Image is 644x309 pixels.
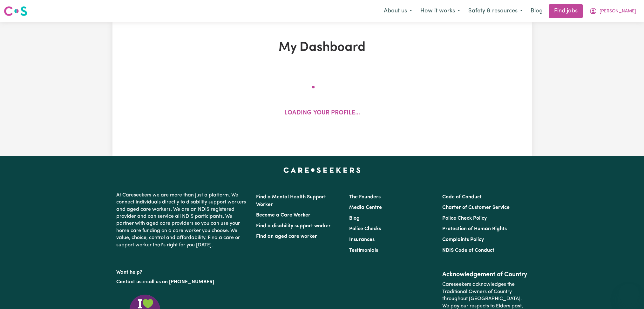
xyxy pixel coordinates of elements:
p: Loading your profile... [284,109,360,118]
a: Protection of Human Rights [442,226,507,231]
a: Blog [349,216,360,221]
h2: Acknowledgement of Country [442,271,528,278]
a: Complaints Policy [442,237,484,242]
a: Contact us [116,279,141,285]
a: Find jobs [549,4,583,18]
a: Testimonials [349,248,378,253]
a: Code of Conduct [442,195,482,200]
button: My Account [585,4,640,18]
a: Become a Care Worker [256,213,310,218]
a: Careseekers home page [283,168,361,173]
h1: My Dashboard [186,40,458,55]
button: Safety & resources [464,4,527,18]
span: [PERSON_NAME] [600,8,636,15]
a: Police Check Policy [442,216,487,221]
a: Blog [527,4,546,18]
p: At Careseekers we are more than just a platform. We connect individuals directly to disability su... [116,189,248,251]
p: or [116,276,248,288]
button: About us [380,4,416,18]
a: Find an aged care worker [256,234,317,239]
a: call us on [PHONE_NUMBER] [146,279,214,285]
a: NDIS Code of Conduct [442,248,494,253]
a: Insurances [349,237,375,242]
p: Want help? [116,266,248,276]
iframe: Button to launch messaging window [619,284,639,304]
a: Find a Mental Health Support Worker [256,195,326,207]
button: How it works [416,4,464,18]
a: Find a disability support worker [256,223,331,229]
a: Careseekers logo [4,4,27,18]
a: Police Checks [349,226,381,231]
img: Careseekers logo [4,5,27,17]
a: The Founders [349,195,381,200]
a: Media Centre [349,205,382,210]
a: Charter of Customer Service [442,205,510,210]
